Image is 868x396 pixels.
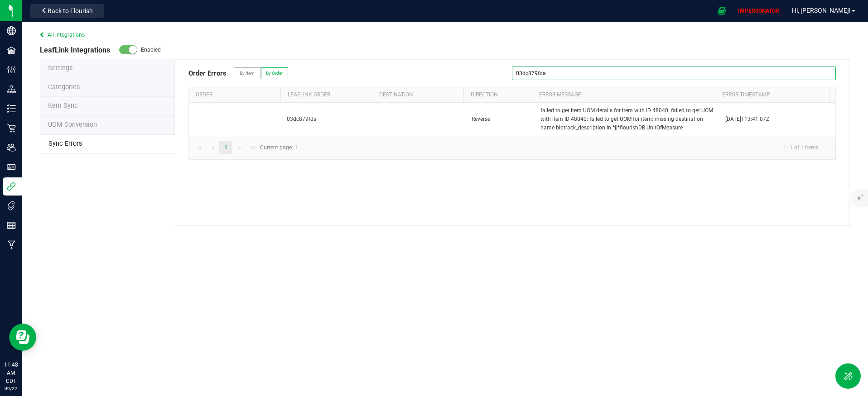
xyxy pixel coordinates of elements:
p: 11:48 AM CDT [4,361,18,385]
th: Destination [372,87,463,103]
span: By Item [240,71,255,76]
span: failed to get item UOM details for item with ID 48040: failed to get UOM with item ID 48040: fail... [540,107,713,131]
span: UOM Conversion [48,121,97,129]
inline-svg: Integrations [7,182,16,191]
p: IMPERSONATOR [734,7,783,15]
inline-svg: Retail [7,124,16,133]
span: By Order [266,71,283,76]
a: Page 1 [219,141,232,154]
span: Open Ecommerce Menu [712,2,732,19]
inline-svg: Company [7,26,16,35]
th: Error Message [532,87,715,103]
a: All integrations [40,32,85,38]
inline-svg: Users [7,143,16,152]
th: Direction [463,87,532,103]
span: Sync Errors [48,140,82,148]
kendo-pager: Current page: 1 [189,136,835,159]
button: Toggle Menu [835,363,861,389]
inline-svg: User Roles [7,162,16,172]
span: 03dc879fda [287,116,317,122]
span: [DATE]T13:41:07Z [725,116,769,122]
inline-svg: Reports [7,221,16,230]
span: Categories [48,83,80,91]
span: Item Sync [48,102,78,110]
iframe: Resource center [9,324,36,351]
button: Back to Flourish [30,4,104,18]
inline-svg: Inventory [7,104,16,113]
span: Settings [48,64,72,72]
kendo-pager-info: 1 - 1 of 1 items [303,140,826,155]
inline-svg: Configuration [7,65,16,74]
input: Search by Order ID ... [512,67,836,80]
span: Reverse [472,116,490,122]
inline-svg: Distribution [7,85,16,94]
inline-svg: Manufacturing [7,240,16,249]
inline-svg: Tags [7,201,16,210]
span: Enabled [137,47,161,53]
span: Order Errors [188,68,229,79]
th: Order [189,87,280,103]
inline-svg: Facilities [7,46,16,55]
span: Hi, [PERSON_NAME]! [792,7,851,14]
th: Error Timestamp [715,87,829,103]
span: LeafLink Integrations [40,46,110,55]
span: Back to Flourish [48,7,93,14]
p: 09/22 [4,385,18,392]
th: Leaflink Order [280,87,372,103]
